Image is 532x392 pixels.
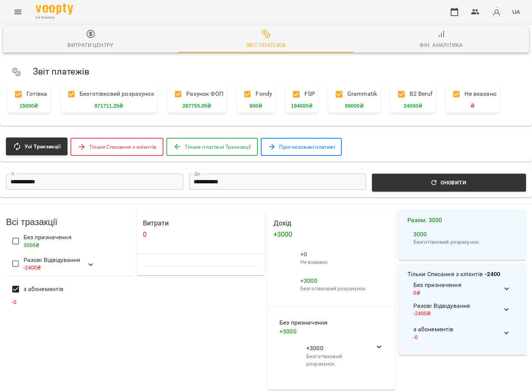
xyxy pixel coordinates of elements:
img: Voopty Logo [36,4,73,15]
span: Тільки платіжні Транзакції [185,142,251,151]
p: Рахунок ФОП [170,86,223,102]
span: 287755.05 ₴ [182,102,211,110]
span: Разові Відвідування [413,301,503,310]
p: B2 Beruf [394,86,432,102]
p: Fondy [240,86,272,102]
span: 971711.25 ₴ [94,102,123,110]
h3: Всі тразакції [6,217,134,227]
h4: Тільки Списання з клієнтів [407,270,517,279]
p: Безготівковий розрахунок [306,353,369,367]
span: UA [512,8,520,16]
span: - 0 [413,334,418,340]
span: 15000 ₴ [19,102,38,110]
span: 24000 ₴ [404,102,422,110]
button: Оновити [372,174,526,192]
span: -2400 ₴ [413,310,431,316]
button: UA [509,5,523,19]
span: 194000 ₴ [291,102,313,110]
span: Прогнозовані платежі [279,142,335,151]
div: Фін. Аналітика [420,41,463,50]
h4: 0 [143,231,259,238]
button: Прогнозовані платежі [261,138,342,156]
div: Витрати центру [68,41,114,50]
span: + 3000 [279,328,297,335]
h4: Дохід [273,219,389,227]
span: 3000 [413,231,427,238]
span: Усі Транзакції [25,142,61,151]
button: Усі Транзакції [6,137,68,155]
span: ₴ [470,102,475,110]
p: FSP [288,86,315,102]
span: For Business [36,15,73,20]
p: Не вказано [449,86,497,102]
h4: Витрати [143,219,259,227]
img: avatar_s.png [491,7,502,17]
span: -2400 ₴ [24,265,41,271]
span: + 0 [300,251,307,258]
span: Тільки Списання з клієнтів [89,142,157,151]
span: 0 ₴ [413,290,420,296]
button: Menu [9,3,27,21]
h4: Разом : 3000 [407,216,517,225]
span: з абонементів [413,325,503,334]
button: Тільки платіжні Транзакції [166,138,258,156]
span: + 3000 [300,277,317,284]
span: 89000 ₴ [345,102,364,110]
p: Безготівковий розрахунок [300,285,384,293]
span: Разові Відвідування [24,256,81,265]
span: Без призначення [413,281,503,290]
h5: Звіт платежів [33,66,520,78]
span: Без призначення [279,318,375,327]
b: -2400 [485,271,501,278]
span: 3000 ₴ [24,242,40,248]
h4: + 3000 [273,231,389,238]
p: Безготівковий розрахунок [64,86,154,102]
p: Grammatik [331,86,377,102]
span: - 0 [12,299,16,305]
div: Звіт платежів [246,41,286,50]
span: з абонементів [24,285,64,294]
p: Готівка [10,86,47,102]
span: Оновити [376,178,522,187]
button: Тільки Списання з клієнтів [71,138,163,156]
p: Безготівковий розрахунок [413,238,511,246]
p: Не вказано [300,259,384,266]
span: 600 ₴ [250,102,262,110]
span: Без призначення [24,233,72,242]
span: +3000 [306,344,369,353]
